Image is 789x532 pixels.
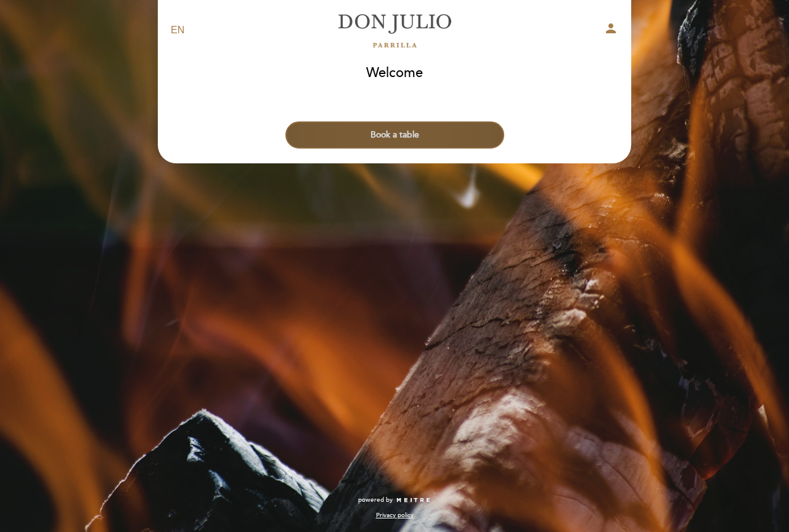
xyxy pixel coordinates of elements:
[317,14,472,47] a: [PERSON_NAME]
[376,511,414,520] a: Privacy policy
[358,496,431,504] a: powered by
[603,21,618,36] i: person
[366,66,423,81] h1: Welcome
[603,21,618,40] button: person
[358,496,393,504] span: powered by
[285,121,504,149] button: Book a table
[396,497,431,504] img: MEITRE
